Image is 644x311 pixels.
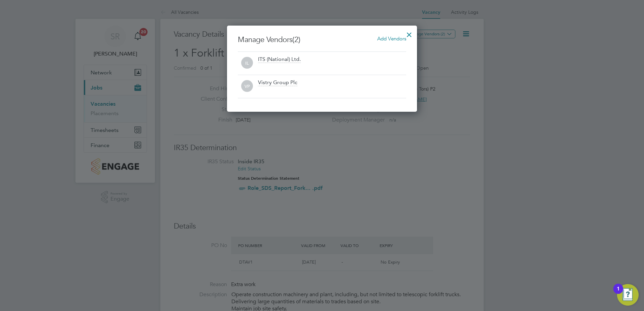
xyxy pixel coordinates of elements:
span: IL [241,57,253,69]
span: (2) [292,35,300,44]
span: Add Vendors [377,35,406,42]
span: VP [241,80,253,92]
button: Open Resource Center, 1 new notification [617,284,639,306]
div: Vistry Group Plc [258,79,297,87]
h3: Manage Vendors [238,35,406,45]
div: 1 [617,289,620,298]
div: ITS (National) Ltd. [258,56,301,63]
